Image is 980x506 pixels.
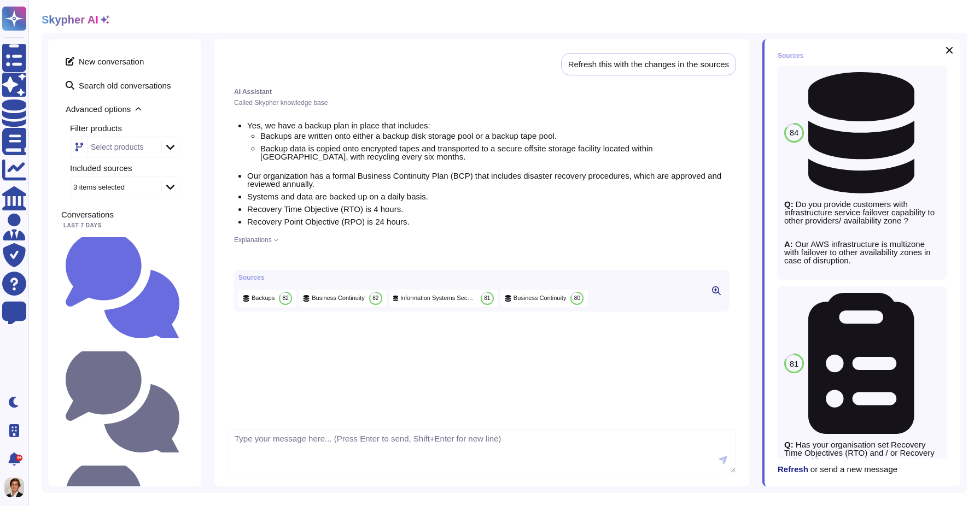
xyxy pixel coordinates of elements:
[514,294,567,302] span: Business Continuity
[778,465,947,473] div: or send a new message
[4,478,24,497] img: user
[16,455,22,461] div: 9+
[389,290,498,307] div: Click to preview/edit this source
[238,274,588,281] div: Sources
[70,124,188,132] div: Filter products
[256,252,265,261] button: Dislike this response
[784,199,794,209] strong: Q:
[247,205,730,213] li: Recovery Time Objective (RTO) is 4 hours.
[252,294,275,302] span: Backups
[234,99,328,107] span: Called Skypher knowledge base
[260,132,730,140] li: Backups are written onto either a backup disk storage pool or a backup tape pool.
[70,164,188,172] div: Included sources
[500,290,588,307] div: Click to preview/edit this source
[247,192,730,201] li: Systems and data are backed up on a daily basis.
[247,217,730,226] li: Recovery Point Objective (RPO) is 24 hours.
[299,290,387,307] div: Click to preview/edit this source
[91,143,144,151] div: Select products
[61,77,188,94] span: Search old conversations
[245,252,254,261] button: Like this response
[234,89,730,95] div: AI Assistant
[61,52,188,70] span: New conversation
[778,52,803,59] div: Sources
[790,360,799,368] span: 81
[238,290,296,307] div: Click to preview/edit this source
[61,223,188,228] div: Last 7 days
[61,101,188,117] span: Advanced options
[708,284,725,297] button: Click to view sources in the right panel
[784,200,941,225] p: Do you provide customers with infrastructure service failover capability to other providers/ avai...
[260,144,730,161] li: Backup data is copied onto encrypted tapes and transported to a secure offsite storage facility l...
[574,296,580,301] span: 80
[234,237,272,243] span: Explanations
[943,44,956,57] button: Close panel
[42,13,98,26] h2: Skypher AI
[283,296,289,301] span: 82
[2,475,32,499] button: user
[61,210,188,219] div: Conversations
[312,294,365,302] span: Business Continuity
[234,252,243,261] button: Copy this response
[784,240,941,264] p: Our AWS infrastructure is multizone with failover to other availability zones in case of disruption.
[923,293,941,310] button: Disable this source
[73,184,125,191] div: 3 items selected
[790,128,799,137] span: 84
[784,239,793,249] strong: A:
[400,294,476,302] span: Information Systems Security Policies
[923,72,941,90] button: Enable this source
[778,465,808,473] span: Refresh
[484,296,490,301] span: 81
[778,66,947,280] div: Click to preview/edit this source
[784,440,794,449] strong: Q:
[247,121,730,167] li: Yes, we have a backup plan in place that includes:
[372,296,378,301] span: 82
[784,440,941,465] p: Has your organisation set Recovery Time Objectives (RTO) and / or Recovery Point Objectives (RPO)?
[568,60,729,68] div: Refresh this with the changes in the sources
[247,172,730,188] li: Our organization has a formal Business Continuity Plan (BCP) that includes disaster recovery proc...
